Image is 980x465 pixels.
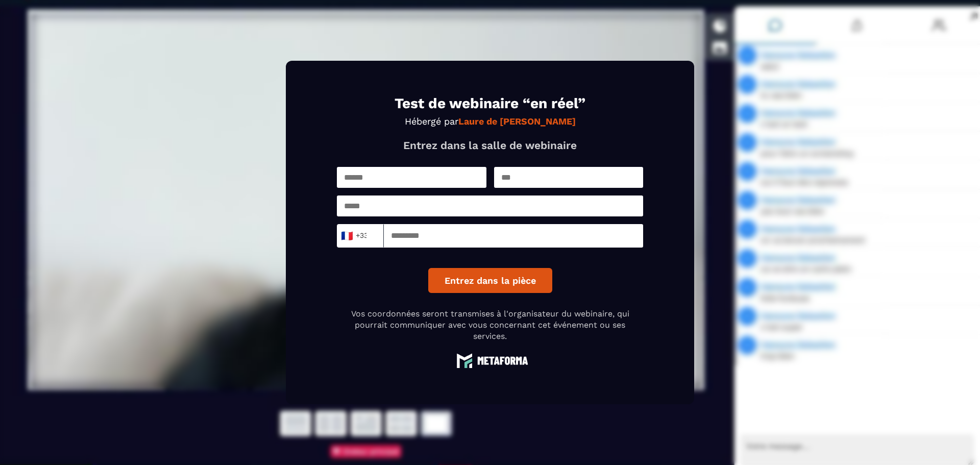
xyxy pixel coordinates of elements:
p: Hébergé par [337,116,643,127]
h1: Test de webinaire “en réel” [337,96,643,111]
strong: Laure de [PERSON_NAME] [458,116,576,127]
input: Search for option [367,228,375,243]
button: Entrez dans la pièce [428,268,552,293]
span: +33 [344,229,365,243]
span: 🇫🇷 [340,229,353,243]
p: Vos coordonnées seront transmises à l'organisateur du webinaire, qui pourrait communiquer avec vo... [337,308,643,342]
div: Search for option [337,224,384,248]
p: Entrez dans la salle de webinaire [337,139,643,152]
img: logo [452,353,528,369]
